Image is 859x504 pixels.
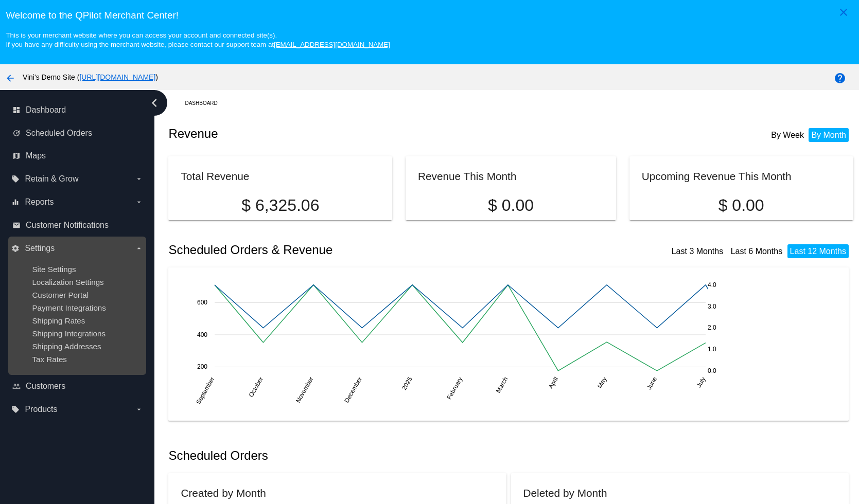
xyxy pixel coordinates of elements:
text: July [695,376,707,389]
h2: Total Revenue [181,170,249,182]
i: settings [11,244,20,253]
text: 0.0 [708,367,716,374]
text: 3.0 [708,303,716,310]
span: Settings [25,244,55,253]
mat-icon: close [837,6,850,19]
mat-icon: help [834,72,846,84]
i: local_offer [11,175,20,183]
text: 4.0 [708,281,716,289]
a: [EMAIL_ADDRESS][DOMAIN_NAME] [274,41,390,48]
h2: Scheduled Orders & Revenue [168,243,511,257]
mat-icon: arrow_back [4,72,16,84]
text: 1.0 [708,346,716,353]
text: May [597,376,608,390]
li: By Week [768,128,807,142]
span: Retain & Grow [25,174,78,184]
h2: Deleted by Month [523,487,607,499]
text: February [446,376,464,401]
a: map Maps [12,148,143,164]
h2: Created by Month [181,487,266,499]
span: Products [25,405,57,414]
span: Reports [25,197,54,207]
a: Dashboard [185,95,226,111]
i: arrow_drop_down [135,198,143,206]
text: September [195,376,216,406]
text: June [645,375,658,391]
a: Customer Portal [32,291,89,299]
span: Dashboard [26,105,66,115]
small: This is your merchant website where you can access your account and connected site(s). If you hav... [6,31,390,48]
h2: Scheduled Orders [168,448,511,463]
i: update [12,129,21,137]
h2: Revenue [168,127,511,141]
p: $ 0.00 [642,196,841,215]
a: Localization Settings [32,278,103,286]
text: October [248,376,265,399]
text: 400 [197,331,207,338]
a: update Scheduled Orders [12,125,143,141]
i: chevron_left [146,95,163,111]
i: people_outline [12,382,21,390]
a: Last 6 Months [731,247,783,256]
text: 600 [197,299,207,306]
a: Tax Rates [32,355,67,364]
text: April [547,376,559,390]
p: $ 0.00 [418,196,604,215]
a: Shipping Rates [32,316,85,325]
a: dashboard Dashboard [12,102,143,118]
i: arrow_drop_down [135,244,143,253]
i: dashboard [12,106,21,114]
h2: Revenue This Month [418,170,517,182]
a: Shipping Addresses [32,342,101,351]
i: equalizer [11,198,20,206]
text: 2.0 [708,324,716,331]
h2: Upcoming Revenue This Month [642,170,792,182]
a: Shipping Integrations [32,329,106,338]
text: December [343,376,364,404]
a: Last 3 Months [672,247,724,256]
i: arrow_drop_down [135,175,143,183]
span: Customer Notifications [26,221,109,230]
i: map [12,152,21,160]
span: Vini's Demo Site ( ) [23,73,158,81]
a: Payment Integrations [32,303,106,312]
a: email Customer Notifications [12,217,143,233]
text: March [495,376,510,394]
i: arrow_drop_down [135,405,143,413]
text: November [294,376,315,404]
a: [URL][DOMAIN_NAME] [79,73,155,81]
span: Customers [26,382,65,391]
i: local_offer [11,405,20,413]
text: 200 [197,363,207,370]
h3: Welcome to the QPilot Merchant Center! [6,10,853,21]
text: 2025 [401,375,414,391]
p: $ 6,325.06 [181,196,380,215]
i: email [12,221,21,229]
a: Last 12 Months [790,247,846,256]
a: Site Settings [32,265,76,274]
span: Maps [26,151,46,160]
a: people_outline Customers [12,378,143,394]
li: By Month [809,128,849,142]
span: Scheduled Orders [26,129,92,138]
